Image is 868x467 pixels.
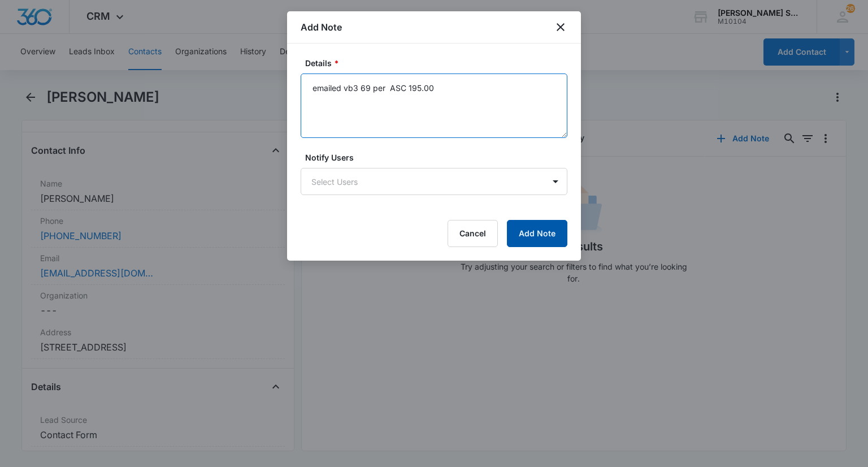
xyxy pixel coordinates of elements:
button: close [554,20,567,34]
h1: Add Note [301,20,342,34]
button: Add Note [507,220,567,247]
label: Details [305,57,572,69]
label: Notify Users [305,152,572,163]
button: Cancel [448,220,498,247]
textarea: emailed vb3 69 per ASC 195.00 [301,73,567,138]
